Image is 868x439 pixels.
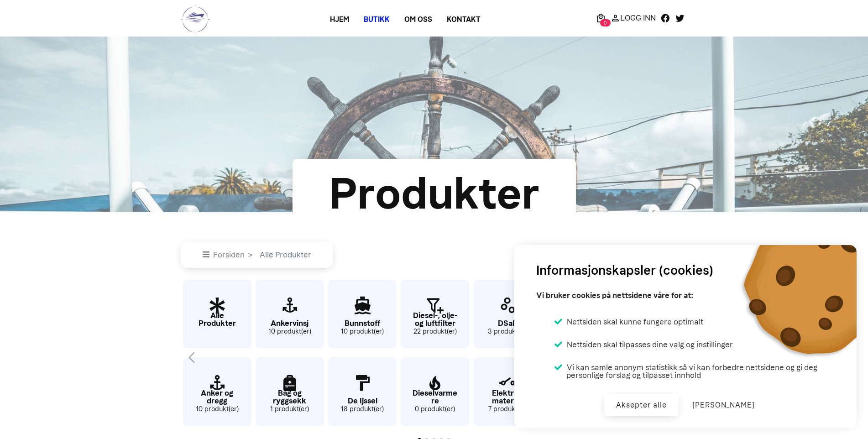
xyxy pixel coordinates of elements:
[203,250,245,259] a: Forsiden
[253,275,324,350] div: 3 / 62
[536,287,693,303] p: Vi bruker cookies på nettsidene våre for at:
[328,404,397,414] small: 18 produkt(er)
[401,327,469,337] small: 22 produkt(er)
[183,312,251,327] p: Alle Produkter
[471,353,542,428] div: 10 / 62
[474,319,542,327] p: DSalt
[439,11,488,28] a: Kontakt
[328,327,397,337] small: 10 produkt(er)
[604,394,679,416] button: Aksepter alle
[183,404,251,414] small: 10 produkt(er)
[554,363,835,379] li: Vi kan samle anonym statistikk så vi kan forbedre nettsidene og gi deg personlige forslag og tilp...
[253,353,324,428] div: 4 / 62
[256,250,311,259] span: Alle Produkter
[326,353,397,428] div: 6 / 62
[554,318,703,326] li: Nettsiden skal kunne fungere optimalt
[256,404,324,414] small: 1 produkt(er)
[680,394,767,416] button: [PERSON_NAME]
[474,404,542,414] small: 7 produkt(er)
[326,275,397,350] div: 5 / 62
[183,389,251,405] p: Anker og dregg
[256,389,324,405] p: Bag og ryggsekk
[593,12,608,23] a: 0
[399,353,469,428] div: 8 / 62
[356,11,397,28] a: Butikk
[401,389,469,405] p: Dieselvarmere
[474,389,542,405] p: Elektrisk materiell
[554,340,733,349] li: Nettsiden skal tilpasses dine valg og instillinger
[181,241,687,268] nav: breadcrumb
[397,11,439,28] a: Om oss
[328,397,397,405] p: De Ijssel
[471,275,542,350] div: 9 / 62
[401,404,469,414] small: 0 produkt(er)
[322,161,546,227] div: Produkter
[181,5,209,34] img: logo
[181,275,251,350] div: 1 / 62
[181,353,251,428] div: 2 / 62
[256,327,324,337] small: 10 produkt(er)
[600,19,611,26] span: 0
[399,275,469,350] div: 7 / 62
[536,261,713,280] h3: Informasjonskapsler (cookies)
[474,327,542,337] small: 3 produkt(er)
[401,312,469,327] p: Diesel-, olje- og luftfilter
[256,319,324,327] p: Ankervinsj
[608,12,658,23] a: Logg Inn
[323,11,356,28] a: Hjem
[328,319,397,327] p: Bunnstoff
